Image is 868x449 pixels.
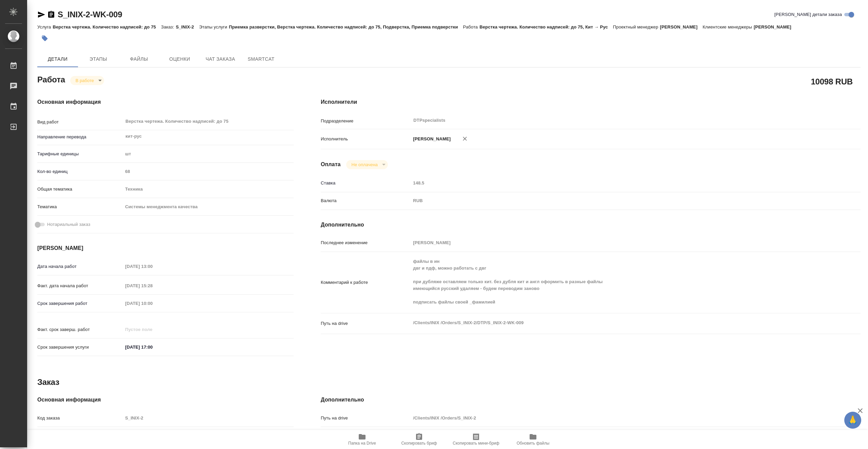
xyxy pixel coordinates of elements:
[37,326,123,333] p: Факт. срок заверш. работ
[321,396,861,404] h4: Дополнительно
[411,238,815,248] input: Пустое поле
[47,221,90,228] span: Нотариальный заказ
[163,55,196,63] span: Оценки
[245,55,277,63] span: SmartCat
[37,396,294,404] h4: Основная информация
[321,136,411,142] p: Исполнитель
[411,136,451,142] p: [PERSON_NAME]
[229,24,463,30] p: Приемка разверстки, Верстка чертежа. Количество надписей: до 75, Подверстка, Приемка подверстки
[754,24,796,30] p: [PERSON_NAME]
[37,263,123,270] p: Дата начала работ
[74,78,96,83] button: В работе
[123,261,182,271] input: Пустое поле
[37,168,123,175] p: Кол-во единиц
[321,197,411,204] p: Валюта
[321,320,411,327] p: Путь на drive
[505,430,561,449] button: Обновить файлы
[613,24,660,30] p: Проектный менеджер
[82,55,115,63] span: Этапы
[321,279,411,286] p: Комментарий к работе
[199,24,229,30] p: Этапы услуги
[453,441,499,446] span: Скопировать мини-бриф
[321,160,341,169] h4: Оплата
[391,430,448,449] button: Скопировать бриф
[123,281,182,291] input: Пустое поле
[346,160,388,169] div: В работе
[334,430,391,449] button: Папка на Drive
[37,11,45,19] button: Скопировать ссылку для ЯМессенджера
[401,441,437,446] span: Скопировать бриф
[123,201,294,213] div: Системы менеджмента качества
[411,317,815,329] textarea: /Clients/INIX /Orders/S_INIX-2/DTP/S_INIX-2-WK-009
[37,134,123,140] p: Направление перевода
[123,167,294,176] input: Пустое поле
[457,131,472,146] button: Удалить исполнителя
[321,415,411,422] p: Путь на drive
[123,298,182,308] input: Пустое поле
[350,162,380,168] button: Не оплачена
[811,76,853,87] h2: 10098 RUB
[703,24,754,30] p: Клиентские менеджеры
[411,413,815,423] input: Пустое поле
[321,239,411,246] p: Последнее изменение
[70,76,104,85] div: В работе
[463,24,480,30] p: Работа
[774,11,842,18] span: [PERSON_NAME] детали заказа
[37,31,52,46] button: Добавить тэг
[37,151,123,157] p: Тарифные единицы
[204,55,237,63] span: Чат заказа
[123,183,294,195] div: Техника
[448,430,505,449] button: Скопировать мини-бриф
[123,55,155,63] span: Файлы
[321,118,411,124] p: Подразделение
[321,180,411,187] p: Ставка
[847,413,859,427] span: 🙏
[37,203,123,210] p: Тематика
[53,24,161,30] p: Верстка чертежа. Количество надписей: до 75
[37,119,123,125] p: Вид работ
[411,256,815,308] textarea: файлы в ин двг и пдф, можно работать с двг при дубляже оставляем только кит. без дубля кит и англ...
[517,441,550,446] span: Обновить файлы
[37,244,294,252] h4: [PERSON_NAME]
[123,342,182,352] input: ✎ Введи что-нибудь
[37,98,294,106] h4: Основная информация
[660,24,703,30] p: [PERSON_NAME]
[123,148,294,160] div: шт
[41,55,74,63] span: Детали
[37,344,123,351] p: Срок завершения услуги
[321,98,861,106] h4: Исполнители
[37,300,123,307] p: Срок завершения работ
[176,24,199,30] p: S_INIX-2
[37,282,123,289] p: Факт. дата начала работ
[37,415,123,422] p: Код заказа
[37,73,65,85] h2: Работа
[411,178,815,188] input: Пустое поле
[321,221,861,229] h4: Дополнительно
[161,24,176,30] p: Заказ:
[844,412,861,429] button: 🙏
[479,24,613,30] p: Верстка чертежа. Количество надписей: до 75, Кит → Рус
[58,10,122,19] a: S_INIX-2-WK-009
[37,186,123,193] p: Общая тематика
[123,325,182,334] input: Пустое поле
[411,195,815,207] div: RUB
[37,377,59,388] h2: Заказ
[348,441,376,446] span: Папка на Drive
[123,413,294,423] input: Пустое поле
[47,11,55,19] button: Скопировать ссылку
[37,24,53,30] p: Услуга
